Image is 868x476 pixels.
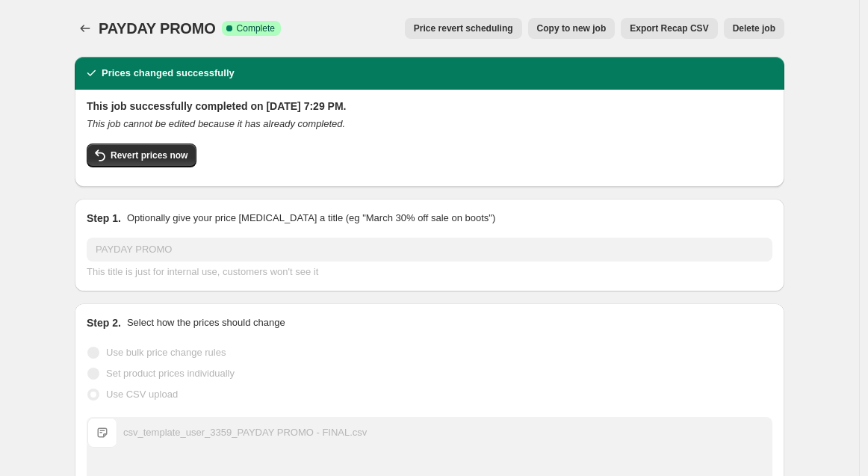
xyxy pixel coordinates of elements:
span: Revert prices now [111,149,187,161]
span: Use bulk price change rules [106,347,226,358]
h2: This job successfully completed on [DATE] 7:29 PM. [87,99,772,114]
input: 30% off holiday sale [87,238,772,262]
span: Set product prices individually [106,368,235,379]
span: Copy to new job [537,22,607,34]
span: Price revert scheduling [414,22,513,34]
span: Delete job [733,22,775,34]
button: Revert prices now [87,143,196,167]
h2: Step 2. [87,315,121,330]
span: Complete [237,22,275,34]
span: This title is just for internal use, customers won't see it [87,266,318,277]
p: Select how the prices should change [127,315,285,330]
button: Export Recap CSV [621,18,717,39]
button: Copy to new job [528,18,616,39]
div: csv_template_user_3359_PAYDAY PROMO - FINAL.csv [123,425,367,440]
span: PAYDAY PROMO [99,20,216,37]
i: This job cannot be edited because it has already completed. [87,118,345,129]
p: Optionally give your price [MEDICAL_DATA] a title (eg "March 30% off sale on boots") [127,211,495,226]
span: Use CSV upload [106,389,178,400]
span: Export Recap CSV [630,22,708,34]
button: Price change jobs [75,18,96,39]
button: Price revert scheduling [405,18,522,39]
h2: Prices changed successfully [102,66,235,81]
button: Delete job [724,18,784,39]
h2: Step 1. [87,211,121,226]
